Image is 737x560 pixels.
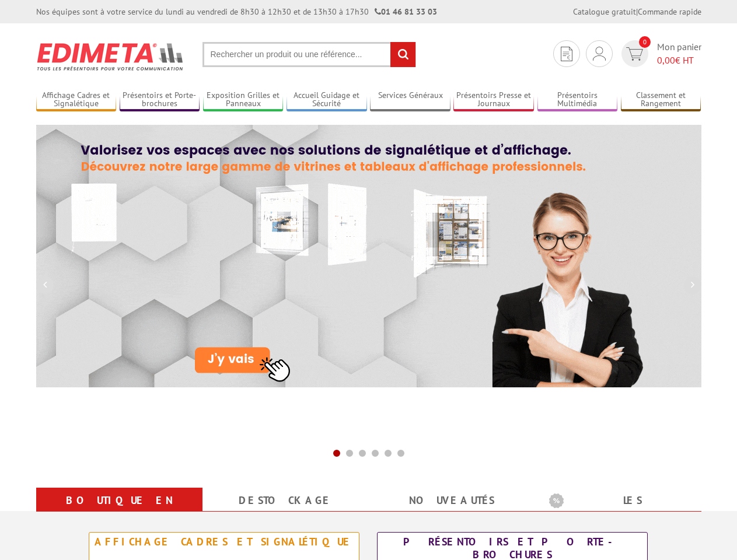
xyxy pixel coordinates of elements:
a: Catalogue gratuit [573,6,636,17]
span: 0,00 [657,54,675,66]
input: Rechercher un produit ou une référence... [202,42,416,67]
a: devis rapide 0 Mon panier 0,00€ HT [619,40,701,67]
span: € HT [657,54,701,67]
a: Classement et Rangement [621,90,701,110]
a: Les promotions [549,490,687,532]
span: 0 [639,36,651,48]
a: Accueil Guidage et Sécurité [287,90,367,110]
a: Présentoirs et Porte-brochures [120,90,200,110]
img: devis rapide [626,47,643,61]
input: rechercher [390,42,415,67]
img: Présentoir, panneau, stand - Edimeta - PLV, affichage, mobilier bureau, entreprise [36,35,185,78]
span: Mon panier [657,40,701,67]
img: devis rapide [561,47,572,61]
a: Boutique en ligne [50,490,188,532]
div: | [573,6,701,17]
b: Les promotions [549,490,695,513]
div: Nos équipes sont à votre service du lundi au vendredi de 8h30 à 12h30 et de 13h30 à 17h30 [36,6,437,17]
strong: 01 46 81 33 03 [375,6,437,17]
a: Présentoirs Presse et Journaux [453,90,534,110]
a: Services Généraux [370,90,450,110]
div: Affichage Cadres et Signalétique [92,535,356,548]
a: Exposition Grilles et Panneaux [203,90,284,110]
a: nouveautés [383,490,521,511]
a: Affichage Cadres et Signalétique [36,90,117,110]
a: Commande rapide [638,6,701,17]
a: Destockage [216,490,355,511]
img: devis rapide [593,47,606,61]
a: Présentoirs Multimédia [537,90,618,110]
